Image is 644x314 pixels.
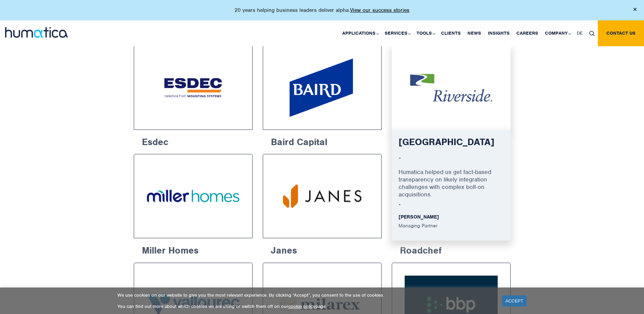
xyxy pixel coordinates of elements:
[117,292,494,298] p: We use cookies on our website to give you the most relevant experience. By clicking “Accept”, you...
[134,238,253,260] h6: Miller Homes
[235,7,409,14] p: 20 years helping business leaders deliver alpha.
[288,303,315,309] a: cookie policy
[464,20,484,46] a: News
[263,130,382,152] h6: Baird Capital
[399,223,504,231] h4: Managing Partner
[392,238,511,260] h6: Roadchef
[339,20,381,46] a: Applications
[513,20,541,46] a: Careers
[404,58,498,117] img: Riverside
[5,27,68,38] img: logo
[263,238,382,260] h6: Janes
[147,167,240,225] img: Miller Homes
[413,20,438,46] a: Tools
[399,168,504,203] p: Humatica helped us get fact-based transparency on likely integration challenges with complex bolt...
[484,20,513,46] a: Insights
[392,130,511,241] div: ”
[381,20,413,46] a: Services
[399,156,504,168] p: “
[438,20,464,46] a: Clients
[117,303,494,309] p: You can find out more about which cookies we are using or switch them off on our page.
[350,7,409,14] a: View our success stories
[589,31,594,36] img: search_icon
[598,20,644,46] a: Contact us
[399,214,504,220] h5: [PERSON_NAME]
[502,295,527,307] a: ACCEPT
[276,167,369,225] img: Janes
[541,20,573,46] a: Company
[399,137,504,153] h6: [GEOGRAPHIC_DATA]
[290,58,354,117] img: Baird Capital
[134,130,253,152] h6: Esdec
[147,58,240,117] img: Esdec
[577,30,583,36] span: DE
[573,20,586,46] a: DE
